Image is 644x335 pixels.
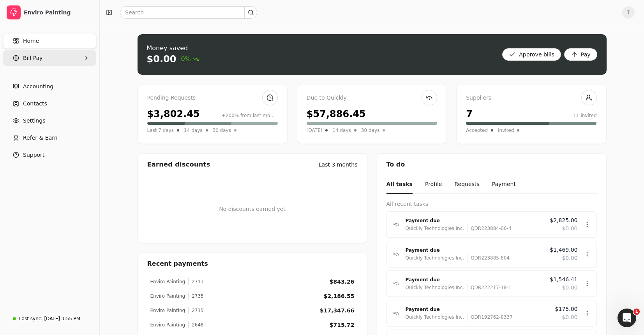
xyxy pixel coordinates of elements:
[498,126,514,134] span: Invited
[466,126,488,134] span: Accepted
[466,107,473,121] div: 7
[492,175,516,194] button: Payment
[44,315,80,322] div: [DATE] 3:55 PM
[3,113,96,128] a: Settings
[562,284,577,292] span: $0.00
[467,254,510,262] div: QDR223885-804
[150,278,185,285] div: Enviro Painting
[618,309,636,327] iframe: Intercom live chat
[23,151,44,159] span: Support
[406,225,464,232] div: Quickly Technologies Inc.
[406,276,544,284] div: Payment due
[425,175,442,194] button: Profile
[188,321,204,328] div: 2648
[24,9,93,16] div: Enviro Painting
[330,321,355,329] div: $715.72
[3,130,96,146] button: Refer & Earn
[307,94,437,102] div: Due to Quickly
[466,94,596,102] div: Suppliers
[377,154,606,175] div: To do
[3,33,96,49] a: Home
[120,6,257,19] input: Search
[562,254,577,262] span: $0.00
[23,37,39,45] span: Home
[138,253,367,275] div: Recent payments
[573,112,596,119] div: 11 invited
[550,216,577,225] span: $2,825.00
[332,126,351,134] span: 14 days
[406,217,544,225] div: Payment due
[386,175,413,194] button: All tasks
[23,54,42,62] span: Bill Pay
[467,284,511,291] div: QDR222217-18-1
[3,312,96,326] a: Last sync:[DATE] 3:55 PM
[550,275,577,284] span: $1,546.41
[406,246,544,254] div: Payment due
[23,82,53,91] span: Accounting
[147,160,210,169] div: Earned discounts
[222,112,278,119] div: +200% from last month
[23,134,58,142] span: Refer & Earn
[467,313,513,321] div: QDR192762-8337
[386,200,597,208] div: All recent tasks
[147,94,278,102] div: Pending Requests
[562,225,577,233] span: $0.00
[564,48,597,61] button: Pay
[213,126,231,134] span: 30 days
[467,225,511,232] div: QDR223884-00-4
[150,321,185,328] div: Enviro Painting
[184,126,202,134] span: 14 days
[23,100,47,108] span: Contacts
[150,293,185,300] div: Enviro Painting
[307,107,366,121] div: $57,886.45
[550,246,577,254] span: $1,469.00
[3,50,96,66] button: Bill Pay
[147,107,200,121] div: $3,802.45
[219,193,286,226] div: No discounts earned yet
[188,307,204,314] div: 2715
[406,284,464,291] div: Quickly Technologies Inc.
[147,126,174,134] span: Last 7 days
[324,292,355,300] div: $2,186.55
[562,313,577,321] span: $0.00
[406,305,549,313] div: Payment due
[19,315,42,322] div: Last sync:
[319,161,358,169] div: Last 3 months
[3,96,96,111] a: Contacts
[188,278,204,285] div: 2713
[622,6,635,19] button: T
[188,293,204,300] div: 2735
[406,313,464,321] div: Quickly Technologies Inc.
[555,305,578,313] span: $175.00
[147,53,176,65] div: $0.00
[3,79,96,94] a: Accounting
[23,117,45,125] span: Settings
[147,44,199,53] div: Money saved
[307,126,323,134] span: [DATE]
[361,126,379,134] span: 30 days
[3,147,96,163] button: Support
[150,307,185,314] div: Enviro Painting
[181,54,199,64] span: 0%
[502,48,561,61] button: Approve bills
[406,254,464,262] div: Quickly Technologies Inc.
[330,278,355,286] div: $843.26
[320,307,355,315] div: $17,347.66
[454,175,479,194] button: Requests
[633,309,640,315] span: 1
